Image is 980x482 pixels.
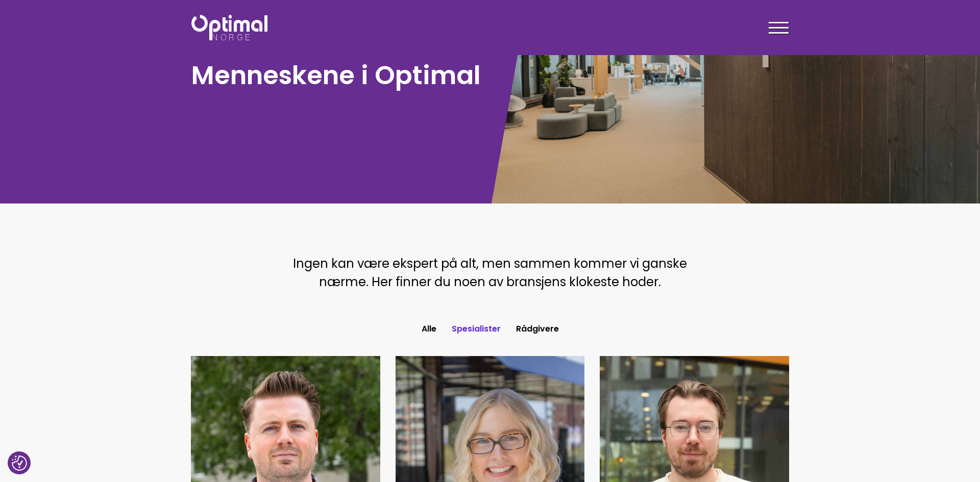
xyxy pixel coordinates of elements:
button: Spesialister [444,320,508,338]
span: Ingen kan være ekspert på alt, men sammen kommer vi ganske nærme. Her finner du noen av bransjens... [293,255,687,290]
button: Samtykkepreferanser [12,455,27,471]
h1: Menneskene i Optimal [191,59,485,92]
button: Alle [414,320,444,338]
img: Optimal Norge [191,15,267,40]
button: Rådgivere [508,320,567,338]
img: Revisit consent button [12,455,27,471]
